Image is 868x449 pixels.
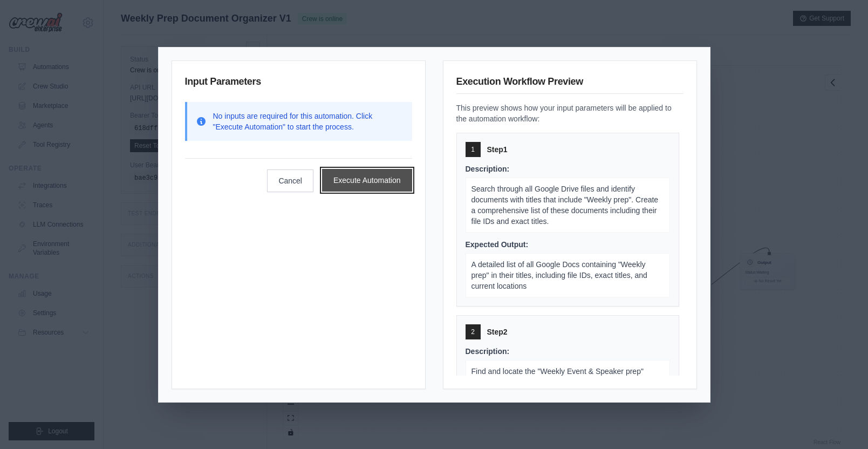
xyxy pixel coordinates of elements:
span: Description: [466,165,510,173]
p: No inputs are required for this automation. Click "Execute Automation" to start the process. [213,111,404,132]
h3: Execution Workflow Preview [456,74,684,94]
button: Cancel [267,169,313,192]
iframe: Chat Widget [814,397,868,449]
button: Execute Automation [322,169,412,192]
span: Description: [466,347,510,356]
span: 2 [471,328,475,336]
span: Step 2 [487,326,508,337]
span: Search through all Google Drive files and identify documents with titles that include "Weekly pre... [471,185,659,226]
span: Step 1 [487,144,508,155]
h3: Input Parameters [185,74,412,93]
p: This preview shows how your input parameters will be applied to the automation workflow: [456,103,684,124]
span: Find and locate the "Weekly Event & Speaker prep" folder in Google Drive. Retrieve its folder ID ... [471,367,659,397]
span: A detailed list of all Google Docs containing "Weekly prep" in their titles, including file IDs, ... [471,260,647,290]
span: 1 [471,145,475,154]
span: Expected Output: [466,240,529,249]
